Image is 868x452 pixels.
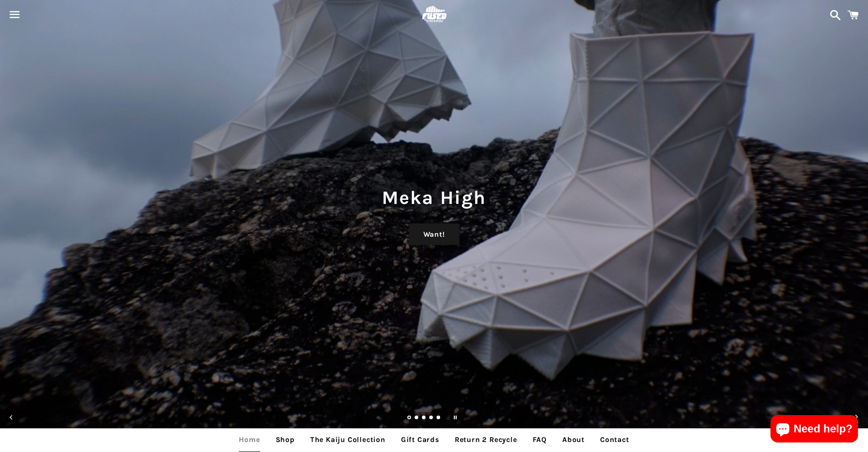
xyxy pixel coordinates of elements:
a: Want! [409,223,459,245]
a: Return 2 Recycle [448,428,524,451]
a: Load slide 5 [437,416,441,421]
a: FAQ [526,428,554,451]
button: Previous slide [1,407,21,427]
a: Gift Cards [394,428,446,451]
a: Load slide 4 [429,416,434,421]
a: Contact [593,428,636,451]
h1: Meka High [9,184,859,211]
button: Pause slideshow [445,407,465,427]
a: The Kaiju Collection [303,428,392,451]
a: Load slide 3 [422,416,426,421]
a: Load slide 2 [415,416,419,421]
a: Slide 1, current [407,416,412,421]
inbox-online-store-chat: Shopify online store chat [768,415,861,445]
a: About [555,428,591,451]
a: Home [232,428,267,451]
button: Next slide [847,407,867,427]
a: Shop [269,428,302,451]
